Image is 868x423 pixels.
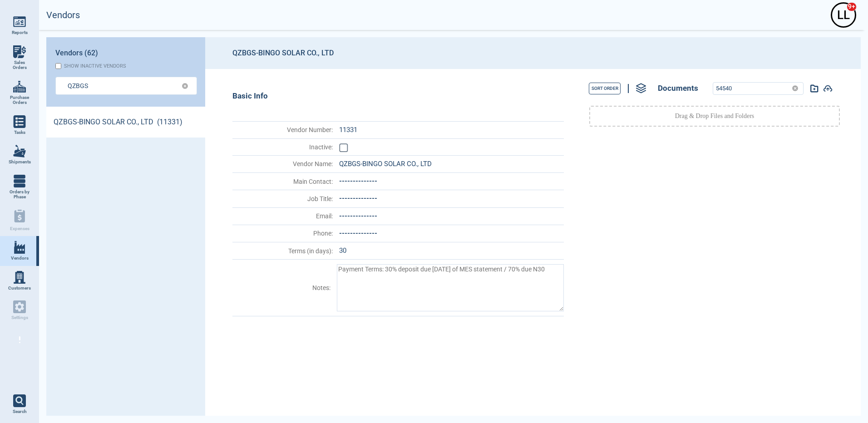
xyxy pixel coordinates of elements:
[13,80,26,93] img: menu_icon
[232,92,564,101] div: Basic Info
[12,30,28,35] span: Reports
[233,160,333,167] span: Vendor Name :
[11,256,29,261] span: Vendors
[68,79,171,92] input: Search
[589,83,621,94] button: Sort Order
[7,95,32,105] span: Purchase Orders
[13,15,26,28] img: menu_icon
[14,130,25,135] span: Tasks
[339,160,432,168] span: QZBGS-BINGO SOLAR CO., LTD
[7,60,32,70] span: Sales Orders
[339,246,346,255] span: 30
[46,107,205,138] a: QZBGS-BINGO SOLAR CO., LTD (11331)
[233,195,333,202] span: Job Title :
[13,145,26,157] img: menu_icon
[205,37,861,69] header: QZBGS-BINGO SOLAR CO., LTD
[339,212,377,220] span: --------------
[13,409,27,414] span: Search
[13,175,26,187] img: menu_icon
[9,159,31,165] span: Shipments
[46,10,80,20] h2: Vendors
[713,83,788,94] input: Search for document name
[8,285,31,291] span: Customers
[233,178,333,185] span: Main Contact :
[46,107,205,416] div: grid
[233,212,333,220] span: Email :
[13,115,26,128] img: menu_icon
[339,126,357,134] span: 11331
[13,271,26,284] img: menu_icon
[339,177,377,185] span: --------------
[55,49,98,57] span: Vendors (62)
[339,194,377,202] span: --------------
[64,63,126,69] div: Show inactive vendors
[823,85,833,92] img: add-document
[13,241,26,254] img: menu_icon
[339,229,377,237] span: --------------
[810,84,819,93] img: add-document
[847,2,857,11] span: 9+
[337,264,564,311] textarea: Payment Terms: 30% deposit due [DATE] of MES statement / 70% due N30
[7,189,32,200] span: Orders by Phase
[233,230,333,237] span: Phone :
[233,126,333,133] span: Vendor Number :
[13,45,26,58] img: menu_icon
[675,112,755,121] p: Drag & Drop Files and Folders
[233,143,333,151] span: Inactive :
[832,4,855,26] div: L L
[233,284,330,291] span: Notes :
[658,84,698,93] span: Documents
[233,247,333,255] span: Terms (in days) :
